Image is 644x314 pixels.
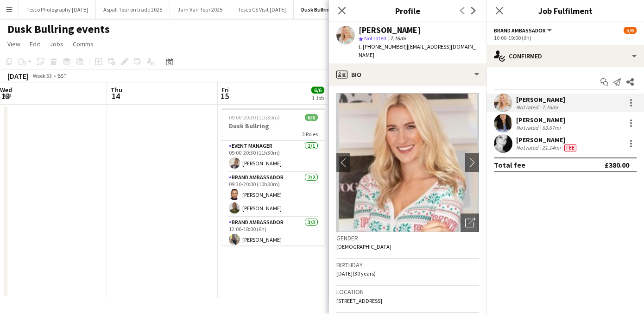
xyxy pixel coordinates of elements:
div: Not rated [516,104,540,111]
div: 63.67mi [540,124,562,131]
span: 09:00-20:30 (11h30m) [229,114,280,121]
div: [PERSON_NAME] [359,26,421,34]
button: Aspall Tour on trade 2025 [96,0,170,19]
span: Week 33 [31,72,54,79]
span: 6/6 [311,87,324,94]
span: 5/6 [624,27,637,34]
a: Edit [26,38,44,50]
span: [DATE] (30 years) [336,270,376,277]
div: [PERSON_NAME] [516,116,565,124]
h3: Birthday [336,261,479,269]
app-job-card: 09:00-20:30 (11h30m)6/6Dusk Bullring3 RolesEvent Manager1/109:00-20:30 (11h30m)[PERSON_NAME]Brand... [221,108,325,245]
div: Total fee [494,160,525,170]
span: View [7,40,20,48]
button: Tesco Photography [DATE] [19,0,96,19]
div: [PERSON_NAME] [516,136,578,144]
span: | [EMAIL_ADDRESS][DOMAIN_NAME] [359,43,476,58]
div: Open photos pop-in [461,214,479,232]
div: 1 Job [312,94,324,101]
span: Fri [221,86,229,94]
h3: Dusk Bullring [221,122,325,130]
div: [DATE] [7,71,29,81]
span: Comms [73,40,94,48]
span: Brand Ambassador [494,27,546,34]
h3: Location [336,288,479,296]
app-card-role: Event Manager1/109:00-20:30 (11h30m)[PERSON_NAME] [221,141,325,172]
div: 21.14mi [540,144,562,151]
a: View [4,38,24,50]
div: [PERSON_NAME] [516,95,565,104]
h1: Dusk Bullring events [7,22,110,36]
h3: Gender [336,234,479,242]
div: 10:00-19:00 (9h) [494,34,637,41]
h3: Profile [329,5,486,17]
div: Not rated [516,144,540,151]
span: Thu [111,86,122,94]
span: 15 [220,91,229,101]
span: 7.16mi [388,35,408,42]
span: t. [PHONE_NUMBER] [359,43,407,50]
div: 7.16mi [540,104,560,111]
span: 6/6 [305,114,318,121]
div: Bio [329,63,486,86]
app-card-role: Brand Ambassador2/209:30-20:00 (10h30m)[PERSON_NAME][PERSON_NAME] [221,172,325,217]
span: 14 [109,91,122,101]
span: Fee [564,144,576,151]
div: £380.00 [605,160,629,170]
button: Tesco CS Visit [DATE] [230,0,294,19]
div: BST [57,72,67,79]
img: Crew avatar or photo [336,93,479,232]
app-card-role: Brand Ambassador3/312:00-18:00 (6h)[PERSON_NAME] [221,217,325,276]
div: Crew has different fees then in role [562,144,578,151]
span: [STREET_ADDRESS] [336,297,382,304]
span: 3 Roles [302,131,318,138]
button: Brand Ambassador [494,27,553,34]
span: [DEMOGRAPHIC_DATA] [336,243,391,250]
button: Jam Van Tour 2025 [170,0,230,19]
a: Jobs [46,38,67,50]
span: Edit [30,40,40,48]
div: Confirmed [486,45,644,67]
span: Not rated [364,35,386,42]
button: Dusk Bullring events [294,0,360,19]
span: Jobs [50,40,63,48]
a: Comms [69,38,97,50]
h3: Job Fulfilment [486,5,644,17]
div: Not rated [516,124,540,131]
